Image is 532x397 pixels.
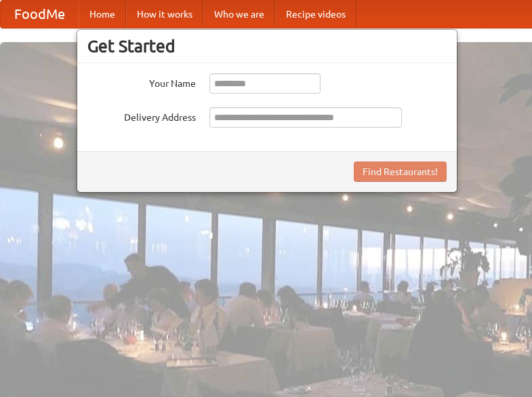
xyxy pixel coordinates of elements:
[79,1,126,28] a: Home
[126,1,203,28] a: How it works
[354,162,447,182] button: Find Restaurants!
[203,1,275,28] a: Who we are
[275,1,356,28] a: Recipe videos
[87,107,196,124] label: Delivery Address
[1,1,79,28] a: FoodMe
[87,73,196,90] label: Your Name
[87,36,447,56] h3: Get Started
